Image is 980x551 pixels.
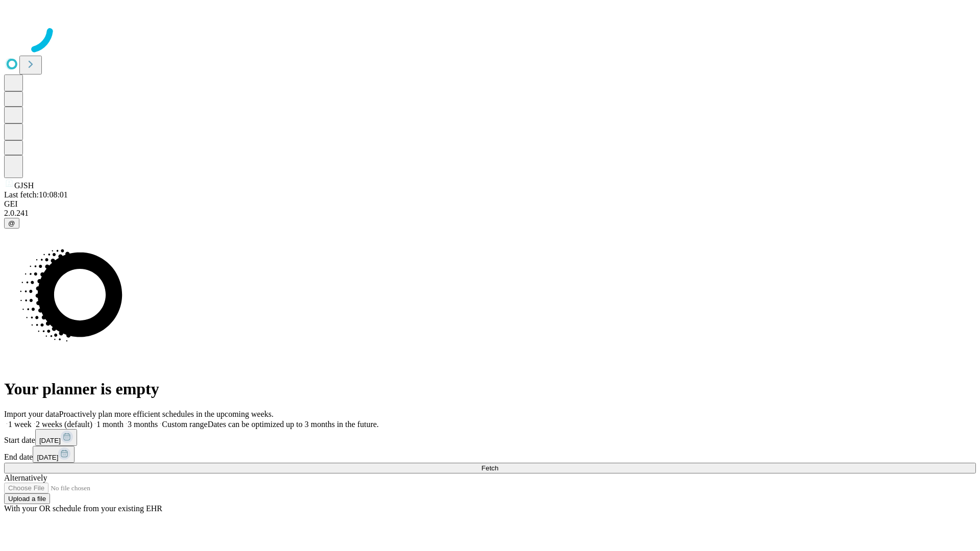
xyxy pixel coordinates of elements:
[4,380,976,398] h1: Your planner is empty
[33,446,75,463] button: [DATE]
[4,190,68,199] span: Last fetch: 10:08:01
[39,437,61,444] span: [DATE]
[4,429,976,446] div: Start date
[35,429,77,446] button: [DATE]
[4,463,976,473] button: Fetch
[4,209,976,218] div: 2.0.241
[37,454,58,461] span: [DATE]
[4,473,47,482] span: Alternatively
[4,218,19,229] button: @
[208,420,379,429] span: Dates can be optimized up to 3 months in the future.
[8,420,32,429] span: 1 week
[36,420,92,429] span: 2 weeks (default)
[8,219,15,227] span: @
[4,446,976,463] div: End date
[4,493,50,504] button: Upload a file
[96,420,124,429] span: 1 month
[14,181,34,190] span: GJSH
[4,504,162,513] span: With your OR schedule from your existing EHR
[59,410,274,418] span: Proactively plan more efficient schedules in the upcoming weeks.
[4,410,59,418] span: Import your data
[4,199,976,209] div: GEI
[481,464,498,472] span: Fetch
[162,420,207,429] span: Custom range
[128,420,158,429] span: 3 months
